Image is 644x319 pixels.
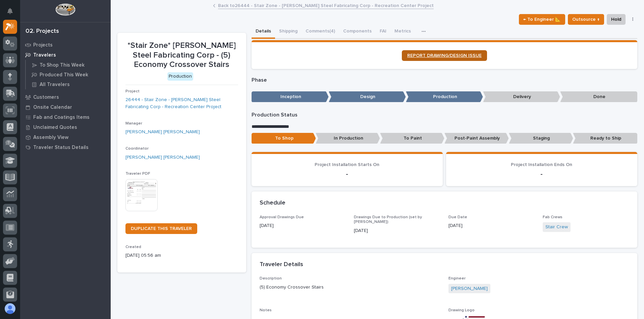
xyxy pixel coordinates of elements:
[511,162,572,167] span: Project Installation Ends On
[125,223,197,234] a: DUPLICATE THIS TRAVELER
[523,15,561,23] span: ← To Engineer 📐
[55,3,75,16] img: Workspace Logo
[20,112,111,122] a: Fab and Coatings Items
[448,222,535,229] p: [DATE]
[573,133,637,144] p: Ready to Ship
[545,224,568,231] a: Stair Crew
[260,308,272,312] span: Notes
[33,135,68,141] p: Assembly View
[125,245,141,249] span: Created
[260,276,282,281] span: Description
[33,104,72,110] p: Onsite Calendar
[26,60,111,70] a: To Shop This Week
[3,302,17,316] button: users-avatar
[167,72,193,81] div: Production
[260,215,304,219] span: Approval Drawings Due
[454,170,629,178] p: -
[40,62,85,68] p: To Shop This Week
[125,154,200,161] a: [PERSON_NAME] [PERSON_NAME]
[3,4,17,18] button: Notifications
[20,142,111,152] a: Traveler Status Details
[611,15,621,23] span: Hold
[448,276,466,281] span: Engineer
[252,77,638,83] p: Phase
[390,25,415,39] button: Metrics
[8,8,17,19] div: Notifications
[329,91,406,102] p: Design
[20,132,111,142] a: Assembly View
[607,14,626,25] button: Hold
[260,261,303,268] h2: Traveler Details
[252,133,316,144] p: To Shop
[26,80,111,89] a: All Travelers
[260,170,435,178] p: -
[125,89,140,93] span: Project
[260,200,285,207] h2: Schedule
[519,14,565,25] button: ← To Engineer 📐
[444,133,509,144] p: Post-Paint Assembly
[20,40,111,50] a: Projects
[260,222,346,229] p: [DATE]
[26,70,111,79] a: Produced This Week
[316,133,380,144] p: In Production
[252,91,329,102] p: Inception
[125,129,200,136] a: [PERSON_NAME] [PERSON_NAME]
[125,147,149,151] span: Coordinator
[560,91,637,102] p: Done
[568,14,604,25] button: Outsource ↑
[260,284,440,291] p: (5) Economy Crossover Stairs
[20,122,111,132] a: Unclaimed Quotes
[406,91,483,102] p: Production
[572,15,600,23] span: Outsource ↑
[33,94,59,100] p: Customers
[448,308,475,312] span: Drawing Logo
[25,28,59,35] div: 02. Projects
[20,50,111,60] a: Travelers
[451,285,488,292] a: [PERSON_NAME]
[125,252,238,259] p: [DATE] 05:56 am
[402,50,487,61] a: REPORT DRAWING/DESIGN ISSUE
[33,114,90,121] p: Fab and Coatings Items
[40,72,88,78] p: Produced This Week
[448,215,467,219] span: Due Date
[218,1,434,9] a: Back to26444 - Stair Zone - [PERSON_NAME] Steel Fabricating Corp - Recreation Center Project
[125,122,142,126] span: Manager
[125,96,238,110] a: 26444 - Stair Zone - [PERSON_NAME] Steel Fabricating Corp - Recreation Center Project
[125,172,150,176] span: Traveler PDF
[376,25,390,39] button: FAI
[252,25,275,39] button: Details
[33,125,77,131] p: Unclaimed Quotes
[354,215,422,224] span: Drawings Due to Production (set by [PERSON_NAME])
[543,215,562,219] span: Fab Crews
[33,42,53,48] p: Projects
[339,25,376,39] button: Components
[131,226,192,231] span: DUPLICATE THIS TRAVELER
[354,227,440,234] p: [DATE]
[380,133,444,144] p: To Paint
[252,112,638,118] p: Production Status
[33,145,89,151] p: Traveler Status Details
[483,91,560,102] p: Delivery
[315,162,379,167] span: Project Installation Starts On
[20,92,111,102] a: Customers
[407,53,482,58] span: REPORT DRAWING/DESIGN ISSUE
[40,82,70,88] p: All Travelers
[302,25,339,39] button: Comments (4)
[125,41,238,70] p: *Stair Zone* [PERSON_NAME] Steel Fabricating Corp - (5) Economy Crossover Stairs
[33,52,56,58] p: Travelers
[275,25,302,39] button: Shipping
[509,133,573,144] p: Staging
[20,102,111,112] a: Onsite Calendar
